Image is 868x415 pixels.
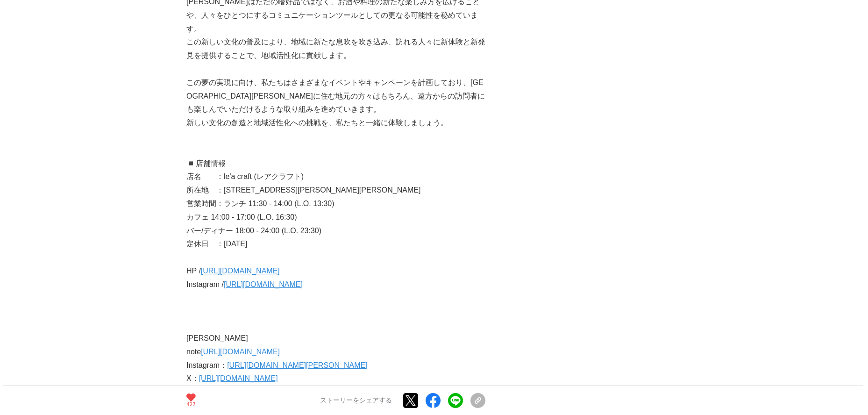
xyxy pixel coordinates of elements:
[186,116,485,130] p: 新しい文化の創造と地域活性化への挑戦を、私たちと一緒に体験しましょう。
[186,332,485,345] p: [PERSON_NAME]
[201,348,280,356] a: [URL][DOMAIN_NAME]
[186,359,485,372] p: Instagram：
[186,372,485,386] p: X：
[186,76,485,116] p: この夢の実現に向け、私たちはさまざまなイベントやキャンペーンを計画しており、[GEOGRAPHIC_DATA][PERSON_NAME]に住む地元の方々はもちろん、遠方からの訪問者にも楽しんでい...
[186,278,485,292] p: Instagram /
[186,402,196,407] p: 427
[224,280,303,288] a: [URL][DOMAIN_NAME]
[186,265,485,278] p: HP /
[186,184,485,197] p: 所在地 ：[STREET_ADDRESS][PERSON_NAME][PERSON_NAME]
[186,224,485,238] p: バー/ディナー 18:00 - 24:00 (L.O. 23:30)
[227,361,368,369] a: [URL][DOMAIN_NAME][PERSON_NAME]
[186,170,485,184] p: 店名 ：le'a craft (レアクラフト)
[186,36,485,63] p: この新しい文化の普及により、地域に新たな息吹を吹き込み、訪れる人々に新体験と新発見を提供することで、地域活性化に貢献します。
[320,396,392,405] p: ストーリーをシェアする
[186,211,485,224] p: カフェ 14:00 - 17:00 (L.O. 16:30)
[186,157,485,171] p: ◾️店舗情報
[201,267,280,275] a: [URL][DOMAIN_NAME]
[186,197,485,211] p: 営業時間：ランチ 11:30 - 14:00 (L.O. 13:30)
[186,345,485,359] p: note
[199,374,278,382] a: [URL][DOMAIN_NAME]
[186,237,485,251] p: 定休日 ：[DATE]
